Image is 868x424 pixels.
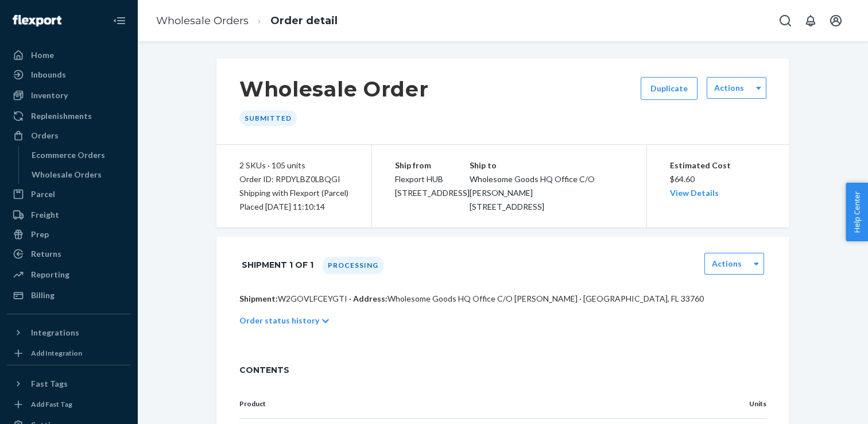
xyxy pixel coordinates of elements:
[7,65,131,84] a: Inbounds
[31,69,66,80] div: Inbounds
[670,159,767,200] div: $64.60
[31,327,79,338] div: Integrations
[239,293,766,304] p: W2GOVLFCEYGTI · Wholesome Goods HQ Office C/O [PERSON_NAME] · [GEOGRAPHIC_DATA], FL 33760
[7,265,131,284] a: Reporting
[470,174,595,211] span: Wholesome Goods HQ Office C/O [PERSON_NAME] [STREET_ADDRESS]
[774,9,797,32] button: Open Search Box
[13,15,61,26] img: Flexport logo
[323,257,383,274] div: Processing
[31,290,55,301] div: Billing
[824,9,847,32] button: Open account menu
[32,149,105,161] div: Ecommerce Orders
[31,378,68,390] div: Fast Tags
[239,186,348,200] p: Shipping with Flexport (Parcel)
[156,14,249,27] a: Wholesale Orders
[31,49,54,61] div: Home
[239,200,348,214] div: Placed [DATE] 11:10:14
[31,248,61,260] div: Returns
[26,165,131,184] a: Wholesale Orders
[239,77,429,101] h1: Wholesale Order
[395,159,470,172] p: Ship from
[7,245,131,263] a: Returns
[7,398,131,411] a: Add Fast Tag
[7,126,131,145] a: Orders
[31,399,72,409] div: Add Fast Tag
[31,348,82,358] div: Add Integration
[7,206,131,224] a: Freight
[32,169,102,180] div: Wholesale Orders
[7,286,131,304] a: Billing
[239,110,297,126] div: Submitted
[470,159,623,172] p: Ship to
[7,346,131,360] a: Add Integration
[31,188,55,200] div: Parcel
[239,294,278,303] span: Shipment:
[353,294,387,303] span: Address:
[239,364,766,376] span: CONTENTS
[7,46,131,64] a: Home
[395,174,470,198] span: Flexport HUB [STREET_ADDRESS]
[670,159,767,172] p: Estimated Cost
[712,258,742,269] label: Actions
[147,4,347,38] ol: breadcrumbs
[670,188,719,198] a: View Details
[846,183,868,241] button: Help Center
[31,229,49,240] div: Prep
[31,269,69,280] div: Reporting
[718,399,766,409] p: Units
[31,130,59,141] div: Orders
[31,110,92,122] div: Replenishments
[7,185,131,203] a: Parcel
[239,399,700,409] p: Product
[793,390,857,418] iframe: Opens a widget where you can chat to one of our agents
[239,172,348,186] div: Order ID: RPDYLBZ0LBQGI
[270,14,338,27] a: Order detail
[108,9,131,32] button: Close Navigation
[641,77,697,100] button: Duplicate
[7,375,131,393] button: Fast Tags
[239,315,319,326] p: Order status history
[799,9,822,32] button: Open notifications
[242,253,313,277] h1: Shipment 1 of 1
[7,86,131,105] a: Inventory
[31,90,68,101] div: Inventory
[7,323,131,342] button: Integrations
[26,146,131,164] a: Ecommerce Orders
[31,209,59,221] div: Freight
[714,82,744,94] label: Actions
[7,107,131,125] a: Replenishments
[239,159,348,172] div: 2 SKUs · 105 units
[7,225,131,244] a: Prep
